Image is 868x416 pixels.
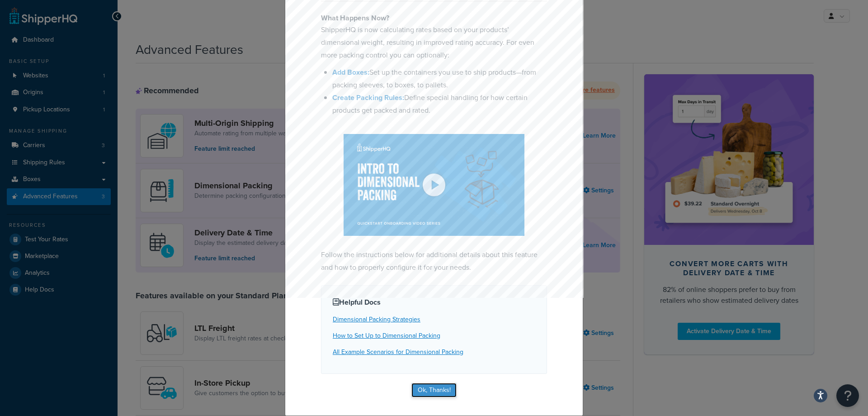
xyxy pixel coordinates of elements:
[332,67,369,77] a: Add Boxes:
[344,134,524,236] img: Dimensional Packing Overview
[333,297,535,308] h4: Helpful Docs
[332,66,547,91] li: Set up the containers you use to ship products—from packing sleeves, to boxes, to pallets.
[333,331,440,340] a: How to Set Up to Dimensional Packing
[321,24,547,62] p: ShipperHQ is now calculating rates based on your products’ dimensional weight, resulting in impro...
[333,315,420,324] a: Dimensional Packing Strategies
[411,383,457,397] button: Ok, Thanks!
[332,92,404,103] a: Create Packing Rules:
[321,13,547,24] h4: What Happens Now?
[333,347,463,357] a: All Example Scenarios for Dimensional Packing
[332,91,547,117] li: Define special handling for how certain products get packed and rated.
[321,249,547,274] p: Follow the instructions below for additional details about this feature and how to properly confi...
